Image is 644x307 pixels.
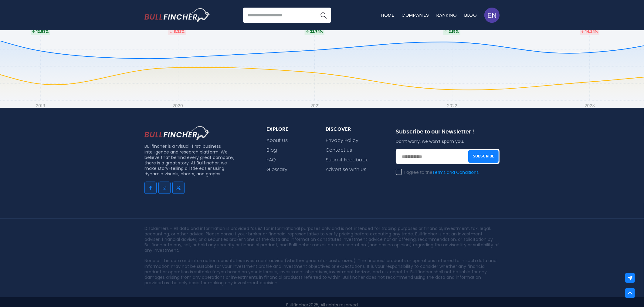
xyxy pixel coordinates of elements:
[144,226,500,253] p: Disclaimers - All data and information is provided “as is” for informational purposes only and is...
[144,8,210,22] img: Bullfincher logo
[468,150,499,163] button: Subscribe
[144,182,157,194] a: Go to facebook
[432,170,479,175] a: Terms and Conditions
[266,147,277,153] a: Blog
[144,258,500,285] p: None of the data and information constitutes investment advice (whether general or customized). T...
[326,126,381,133] div: Discover
[326,147,352,153] a: Contact us
[144,143,237,177] p: Bullfincher is a “visual-first” business intelligence and research platform. We believe that behi...
[464,12,477,18] a: Blog
[326,157,368,163] a: Submit Feedback
[396,139,500,144] p: Don’t worry, we won’t spam you.
[381,12,394,18] a: Home
[326,138,358,143] a: Privacy Policy
[316,8,331,23] button: Search
[158,182,171,194] a: Go to instagram
[266,167,287,173] a: Glossary
[266,138,288,143] a: About Us
[144,8,210,22] a: Go to homepage
[396,180,488,203] iframe: reCAPTCHA
[266,157,276,163] a: FAQ
[326,167,366,173] a: Advertise with Us
[436,12,457,18] a: Ranking
[402,12,429,18] a: Companies
[396,170,479,175] label: I agree to the
[266,126,311,133] div: explore
[172,182,185,194] a: Go to twitter
[144,126,210,140] img: footer logo
[396,129,500,139] div: Subscribe to our Newsletter !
